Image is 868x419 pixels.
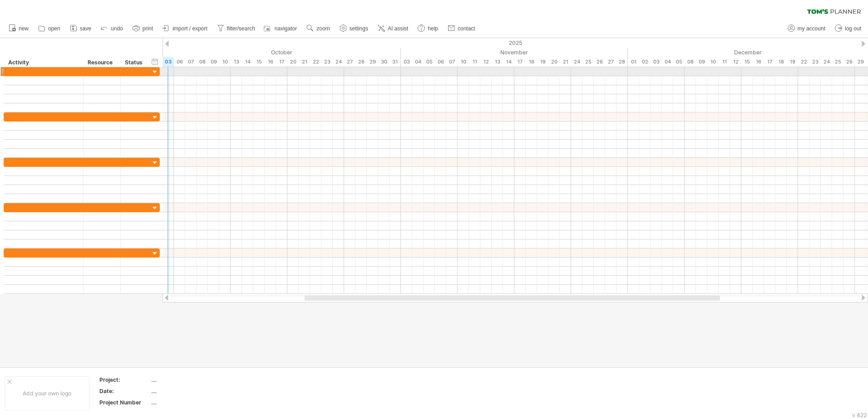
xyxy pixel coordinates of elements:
div: Wednesday, 19 November 2025 [537,57,548,67]
div: Monday, 1 December 2025 [628,57,639,67]
div: Monday, 8 December 2025 [685,57,696,67]
a: new [6,23,31,34]
span: contact [458,25,475,32]
div: Friday, 12 December 2025 [730,57,741,67]
div: Thursday, 23 October 2025 [321,57,333,67]
span: navigator [275,25,297,32]
div: Friday, 10 October 2025 [219,57,231,67]
span: help [428,25,438,32]
div: Tuesday, 21 October 2025 [299,57,310,67]
div: Thursday, 13 November 2025 [492,57,503,67]
div: Thursday, 6 November 2025 [435,57,446,67]
span: save [80,25,91,32]
div: Tuesday, 18 November 2025 [526,57,537,67]
a: contact [445,23,478,34]
div: Tuesday, 23 December 2025 [809,57,821,67]
div: Friday, 26 December 2025 [843,57,855,67]
span: settings [350,25,368,32]
div: Tuesday, 28 October 2025 [355,57,367,67]
div: Wednesday, 15 October 2025 [253,57,265,67]
div: Tuesday, 9 December 2025 [696,57,707,67]
a: my account [785,23,828,34]
div: Date: [99,387,149,395]
div: Monday, 15 December 2025 [741,57,753,67]
div: Status [125,58,145,67]
span: filter/search [227,25,255,32]
span: AI assist [388,25,408,32]
div: Tuesday, 4 November 2025 [412,57,424,67]
div: Thursday, 18 December 2025 [775,57,787,67]
div: Monday, 13 October 2025 [231,57,242,67]
div: .... [151,399,227,406]
div: Resource [88,58,115,67]
div: Friday, 21 November 2025 [560,57,571,67]
div: Add your own logo [5,376,89,410]
div: v 422 [852,412,867,419]
div: Monday, 20 October 2025 [287,57,299,67]
div: Wednesday, 3 December 2025 [651,57,662,67]
div: Tuesday, 14 October 2025 [242,57,253,67]
span: open [48,25,60,32]
div: Friday, 17 October 2025 [276,57,287,67]
div: Activity [8,58,78,67]
div: Thursday, 16 October 2025 [265,57,276,67]
div: Wednesday, 22 October 2025 [310,57,321,67]
div: Monday, 24 November 2025 [571,57,582,67]
div: November 2025 [401,48,628,57]
div: Monday, 17 November 2025 [514,57,526,67]
div: Friday, 3 October 2025 [163,57,174,67]
div: Friday, 31 October 2025 [390,57,401,67]
div: Project Number [99,399,149,406]
a: undo [99,23,126,34]
div: Friday, 19 December 2025 [787,57,798,67]
div: Tuesday, 16 December 2025 [753,57,764,67]
div: October 2025 [140,48,401,57]
div: Project: [99,376,149,384]
div: Friday, 14 November 2025 [503,57,514,67]
div: Friday, 28 November 2025 [616,57,628,67]
div: Thursday, 9 October 2025 [208,57,219,67]
span: undo [111,25,123,32]
div: Wednesday, 8 October 2025 [197,57,208,67]
span: zoom [316,25,330,32]
a: print [130,23,156,34]
div: .... [151,387,227,395]
span: import / export [173,25,207,32]
div: Thursday, 25 December 2025 [832,57,843,67]
div: Thursday, 30 October 2025 [378,57,390,67]
div: Wednesday, 10 December 2025 [707,57,719,67]
div: Wednesday, 26 November 2025 [594,57,605,67]
div: Monday, 22 December 2025 [798,57,809,67]
div: Tuesday, 7 October 2025 [185,57,197,67]
a: navigator [262,23,300,34]
div: Thursday, 4 December 2025 [662,57,673,67]
div: Tuesday, 11 November 2025 [469,57,480,67]
span: print [143,25,153,32]
span: new [19,25,29,32]
a: zoom [304,23,332,34]
a: import / export [160,23,210,34]
div: Wednesday, 24 December 2025 [821,57,832,67]
a: log out [833,23,864,34]
div: Tuesday, 25 November 2025 [582,57,594,67]
div: Friday, 5 December 2025 [673,57,685,67]
div: Friday, 7 November 2025 [446,57,458,67]
div: Friday, 24 October 2025 [333,57,344,67]
a: settings [337,23,371,34]
div: Monday, 6 October 2025 [174,57,185,67]
div: Wednesday, 17 December 2025 [764,57,775,67]
span: log out [845,25,861,32]
a: filter/search [215,23,258,34]
div: .... [151,376,227,384]
div: Thursday, 27 November 2025 [605,57,616,67]
div: Monday, 3 November 2025 [401,57,412,67]
div: Wednesday, 29 October 2025 [367,57,378,67]
div: Wednesday, 12 November 2025 [480,57,492,67]
div: Monday, 29 December 2025 [855,57,866,67]
a: save [68,23,94,34]
a: open [36,23,63,34]
span: my account [798,25,825,32]
div: Thursday, 20 November 2025 [548,57,560,67]
div: Tuesday, 2 December 2025 [639,57,651,67]
div: Monday, 10 November 2025 [458,57,469,67]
